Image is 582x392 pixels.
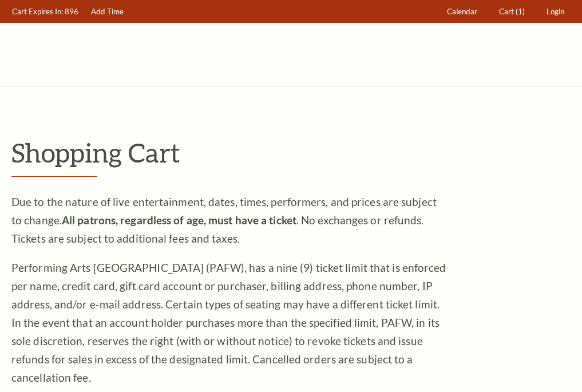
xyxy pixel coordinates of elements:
[499,7,514,16] span: Cart
[11,195,437,245] span: Due to the nature of live entertainment, dates, times, performers, and prices are subject to chan...
[12,7,63,16] span: Cart Expires In:
[442,1,483,23] a: Calendar
[547,7,564,16] span: Login
[516,7,525,16] span: (1)
[11,138,571,167] p: Shopping Cart
[541,1,570,23] a: Login
[11,259,446,387] p: Performing Arts [GEOGRAPHIC_DATA] (PAFW), has a nine (9) ticket limit that is enforced per name, ...
[494,1,530,23] a: Cart (1)
[86,1,129,23] a: Add Time
[65,7,78,16] span: 896
[447,7,477,16] span: Calendar
[62,213,296,227] strong: All patrons, regardless of age, must have a ticket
